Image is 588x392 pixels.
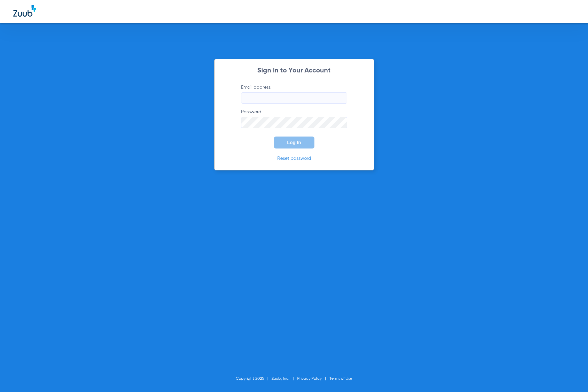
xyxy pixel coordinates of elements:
button: Log In [274,137,314,148]
a: Privacy Policy [297,377,322,381]
input: PasswordOpen Keeper Popup [241,117,347,128]
h2: Sign In to Your Account [231,67,357,74]
label: Email address [241,84,347,104]
keeper-lock: Open Keeper Popup [336,119,344,127]
span: Log In [287,140,301,145]
label: Password [241,109,347,128]
li: Copyright 2025 [236,375,272,382]
a: Reset password [277,156,311,161]
a: Terms of Use [329,377,352,381]
li: Zuub, Inc. [272,375,297,382]
input: Email addressOpen Keeper Popup [241,92,347,104]
img: Zuub Logo [13,5,36,17]
iframe: Chat Widget [555,360,588,392]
